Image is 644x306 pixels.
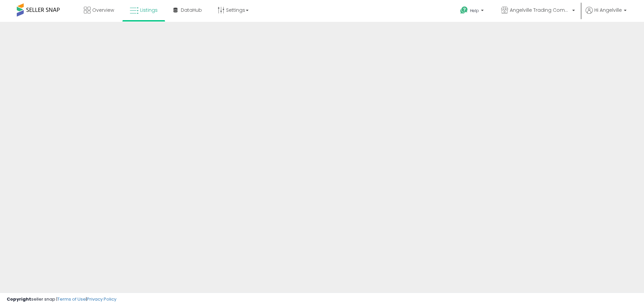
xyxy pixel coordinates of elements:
[7,296,116,303] div: seller snap | |
[140,7,158,13] span: Listings
[181,7,202,13] span: DataHub
[7,296,31,302] strong: Copyright
[510,7,570,13] span: Angelville Trading Company
[87,296,116,302] a: Privacy Policy
[455,1,490,22] a: Help
[586,7,627,22] a: Hi Angelville
[594,7,622,13] span: Hi Angelville
[460,6,468,14] i: Get Help
[470,8,479,13] span: Help
[57,296,86,302] a: Terms of Use
[92,7,114,13] span: Overview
